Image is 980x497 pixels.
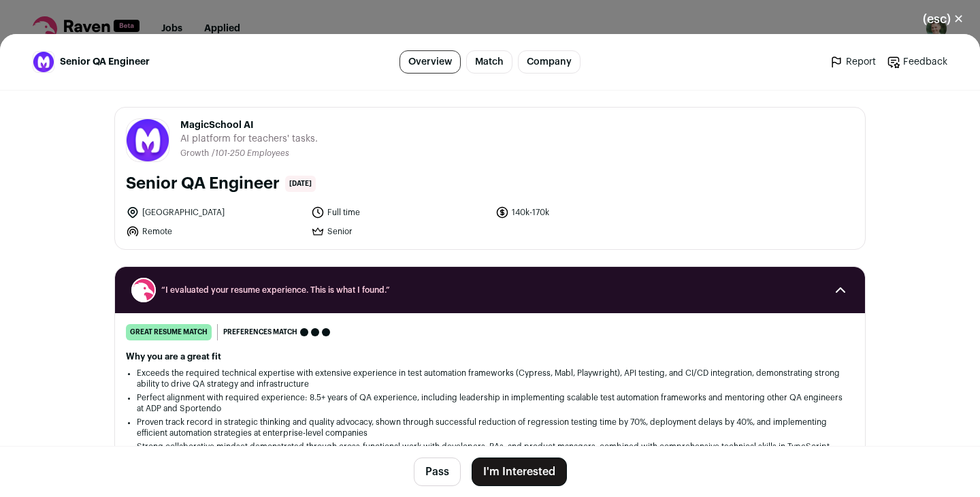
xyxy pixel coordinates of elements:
[137,441,843,463] li: Strong collaborative mindset demonstrated through cross-functional work with developers, BAs, and...
[399,50,461,74] a: Overview
[126,206,303,219] li: [GEOGRAPHIC_DATA]
[311,225,488,238] li: Senior
[161,285,819,295] span: “I evaluated your resume experience. This is what I found.”
[126,173,280,195] h1: Senior QA Engineer
[126,351,854,362] h2: Why you are a great fit
[126,225,303,238] li: Remote
[906,4,980,34] button: Close modal
[212,148,289,159] li: /
[126,324,212,340] div: great resume match
[215,149,289,157] span: 101-250 Employees
[180,118,318,132] span: MagicSchool AI
[137,368,843,389] li: Exceeds the required technical expertise with extensive experience in test automation frameworks ...
[285,176,316,192] span: [DATE]
[33,52,54,72] img: 2510c71078bd75e37ac0edb428442ea4acc6be0b0816fb46172f0239aa2d3b6c.jpg
[137,392,843,414] li: Perfect alignment with required experience: 8.5+ years of QA experience, including leadership in ...
[223,325,297,339] span: Preferences match
[495,206,672,219] li: 140k-170k
[830,55,876,69] a: Report
[180,148,212,159] li: Growth
[180,132,318,146] span: AI platform for teachers' tasks.
[466,50,512,74] a: Match
[60,55,150,69] span: Senior QA Engineer
[137,417,843,438] li: Proven track record in strategic thinking and quality advocacy, shown through successful reductio...
[127,119,169,161] img: 2510c71078bd75e37ac0edb428442ea4acc6be0b0816fb46172f0239aa2d3b6c.jpg
[414,458,461,486] button: Pass
[311,206,488,219] li: Full time
[887,55,947,69] a: Feedback
[472,458,567,486] button: I'm Interested
[518,50,581,74] a: Company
